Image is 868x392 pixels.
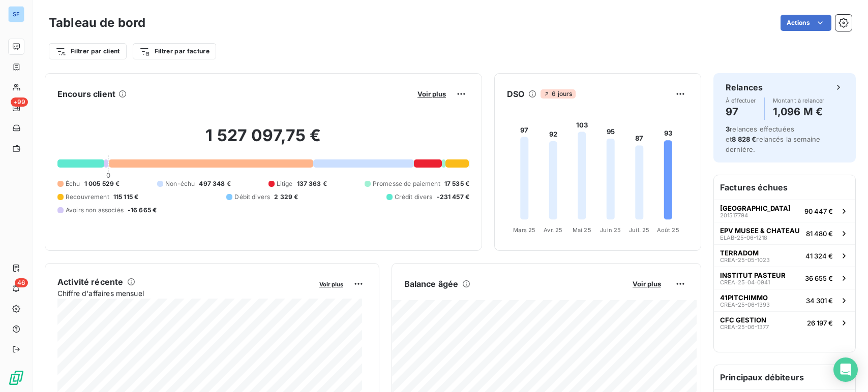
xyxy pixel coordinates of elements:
img: Logo LeanPay [8,370,24,386]
button: Voir plus [316,279,346,288]
span: Montant à relancer [773,97,825,104]
button: Filtrer par client [49,43,127,59]
span: À effectuer [726,97,756,104]
span: Échu [66,179,80,188]
h3: Tableau de bord [49,14,145,32]
h6: Encours client [57,88,115,100]
span: Chiffre d'affaires mensuel [57,288,312,299]
h6: Balance âgée [404,278,459,290]
span: CREA-25-04-0941 [720,279,770,285]
span: Voir plus [633,280,661,288]
span: 8 828 € [732,135,756,143]
span: Voir plus [319,281,343,288]
span: 137 363 € [297,179,327,188]
span: Avoirs non associés [66,206,124,215]
h4: 97 [726,104,756,120]
span: 201517794 [720,212,748,218]
span: CREA-25-05-1023 [720,257,770,263]
button: TERRADOMCREA-25-05-102341 324 € [714,244,855,267]
span: ELAB-25-06-1218 [720,235,767,241]
span: Voir plus [417,90,446,98]
span: CREA-25-06-1393 [720,302,770,308]
h6: Relances [726,81,763,93]
span: 36 655 € [805,274,833,282]
div: Open Intercom Messenger [833,357,858,382]
span: 41 324 € [805,252,833,260]
span: 17 535 € [444,179,469,188]
h2: 1 527 097,75 € [57,125,469,156]
h6: Principaux débiteurs [714,365,855,389]
tspan: Août 25 [657,226,679,234]
span: CFC GESTION [720,316,766,324]
span: EPV MUSEE & CHATEAU [720,226,800,235]
button: Voir plus [630,279,664,288]
h6: DSO [507,88,524,100]
button: Actions [781,15,831,31]
span: Promesse de paiement [373,179,440,188]
span: 46 [15,278,28,287]
tspan: Avr. 25 [544,226,562,234]
h6: Activité récente [57,276,123,288]
span: CREA-25-06-1377 [720,324,769,330]
span: 115 115 € [113,192,138,202]
div: SE [8,6,24,22]
button: 41PITCHIMMOCREA-25-06-139334 301 € [714,289,855,311]
h6: Factures échues [714,175,855,200]
span: 41PITCHIMMO [720,293,768,302]
span: 34 301 € [806,297,833,305]
span: Recouvrement [66,192,109,202]
span: 0 [106,171,110,179]
span: 1 005 529 € [84,179,120,188]
span: 81 480 € [806,230,833,238]
span: TERRADOM [720,249,759,257]
span: +99 [11,97,28,107]
button: EPV MUSEE & CHATEAUELAB-25-06-121881 480 € [714,222,855,244]
span: INSTITUT PASTEUR [720,271,786,279]
span: Non-échu [165,179,195,188]
span: [GEOGRAPHIC_DATA] [720,204,791,212]
button: CFC GESTIONCREA-25-06-137726 197 € [714,311,855,334]
tspan: Juil. 25 [629,226,649,234]
button: Filtrer par facture [133,43,216,59]
span: Crédit divers [395,192,433,202]
span: relances effectuées et relancés la semaine dernière. [726,125,820,153]
tspan: Juin 25 [600,226,621,234]
button: [GEOGRAPHIC_DATA]20151779490 447 € [714,200,855,222]
tspan: Mars 25 [513,226,535,234]
span: 6 jours [541,89,575,99]
h4: 1,096 M € [773,104,825,120]
span: -16 665 € [128,206,157,215]
tspan: Mai 25 [573,226,591,234]
button: INSTITUT PASTEURCREA-25-04-094136 655 € [714,267,855,289]
span: -231 457 € [437,192,470,202]
span: 3 [726,125,730,133]
span: 90 447 € [804,207,833,215]
span: 26 197 € [807,319,833,327]
a: +99 [8,100,24,116]
span: Débit divers [234,192,270,202]
span: 497 348 € [199,179,230,188]
span: 2 329 € [274,192,298,202]
span: Litige [277,179,293,188]
button: Voir plus [414,89,449,99]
